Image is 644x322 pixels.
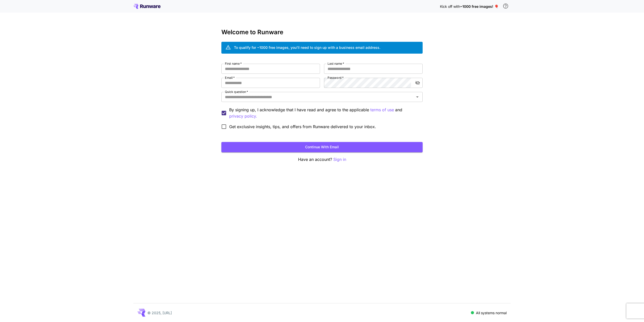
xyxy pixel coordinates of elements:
span: Kick off with [440,4,460,9]
p: © 2025, [URL] [147,310,172,315]
label: Last name [328,61,344,66]
label: Password [328,76,344,80]
p: All systems normal [476,310,507,315]
p: By signing up, I acknowledge that I have read and agree to the applicable and [229,107,419,119]
label: Quick question [225,90,248,94]
p: privacy policy. [229,113,257,119]
button: Sign in [333,156,346,163]
button: Continue with email [221,142,423,152]
p: terms of use [370,107,394,113]
button: toggle password visibility [413,78,422,87]
h3: Welcome to Runware [221,29,423,36]
div: To qualify for ~1000 free images, you’ll need to sign up with a business email address. [234,45,380,50]
label: First name [225,61,242,66]
p: Have an account? [221,156,423,163]
span: ~1000 free images! 🎈 [460,4,499,9]
button: By signing up, I acknowledge that I have read and agree to the applicable terms of use and [229,113,257,119]
label: Email [225,76,235,80]
button: Open [414,93,421,100]
span: Get exclusive insights, tips, and offers from Runware delivered to your inbox. [229,124,376,130]
button: By signing up, I acknowledge that I have read and agree to the applicable and privacy policy. [370,107,394,113]
button: In order to qualify for free credit, you need to sign up with a business email address and click ... [501,1,511,11]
